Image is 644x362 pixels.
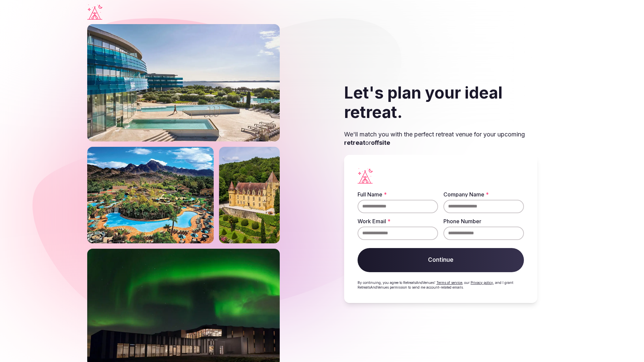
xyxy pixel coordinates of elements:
[358,192,438,197] label: Full Name
[358,248,524,272] button: Continue
[436,281,462,285] a: Terms of service
[443,219,524,224] label: Phone Number
[344,83,537,122] h2: Let's plan your ideal retreat.
[471,281,493,285] a: Privacy policy
[344,130,537,147] p: We'll match you with the perfect retreat venue for your upcoming or
[219,147,280,243] img: Castle on a slope
[371,139,390,146] strong: offsite
[87,24,280,141] img: Falkensteiner outdoor resort with pools
[443,192,524,197] label: Company Name
[344,139,365,146] strong: retreat
[87,4,102,20] a: Visit the homepage
[358,219,438,224] label: Work Email
[87,147,214,243] img: Phoenix river ranch resort
[358,280,524,290] p: By continuing, you agree to RetreatsAndVenues' , our , and I grant RetreatsAndVenues permission t...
